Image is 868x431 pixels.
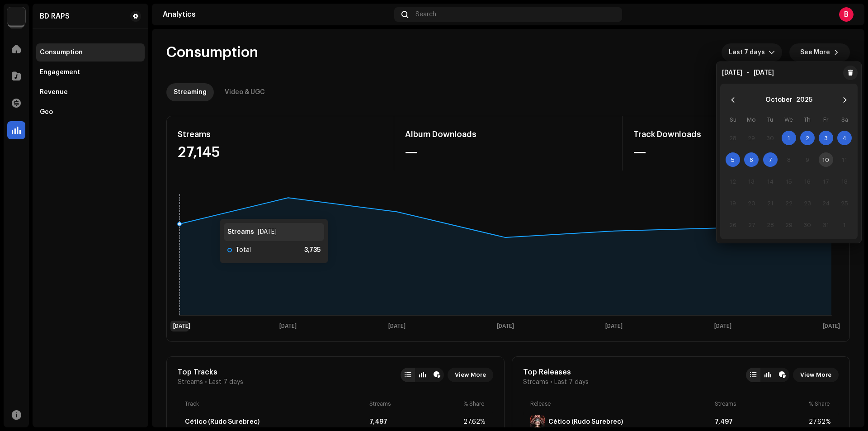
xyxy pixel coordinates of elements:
div: Video & UGC [225,83,265,101]
span: • [550,379,552,386]
div: Revenue [40,89,68,96]
span: Su [730,117,736,123]
span: 5 [726,152,740,167]
td: 10 [816,149,835,171]
span: View More [455,366,486,384]
span: [DATE] [754,70,774,76]
button: View More [793,368,839,382]
re-m-nav-item: Consumption [36,43,145,62]
td: 14 [761,171,779,192]
div: Cético (Rudo Surebrec) [185,418,259,426]
re-m-nav-item: Engagement [36,63,145,81]
td: 7 [761,149,779,171]
span: Consumption [166,43,258,62]
span: • [205,379,207,386]
span: - [747,70,749,76]
div: Choose Date [720,84,858,239]
td: 28 [724,127,742,149]
text: [DATE] [714,323,731,329]
span: Last 7 days [554,379,589,386]
div: Geo [40,109,53,116]
text: [DATE] [497,323,514,329]
td: 17 [816,171,835,192]
button: View More [448,368,493,382]
div: 27,145 [178,145,383,160]
td: 26 [724,214,742,236]
td: 16 [798,171,816,192]
td: 4 [835,127,854,149]
button: Next Month [836,91,854,109]
div: BD RAPS [40,13,70,20]
td: 24 [816,192,835,214]
div: % Share [463,400,486,407]
re-m-nav-item: Geo [36,103,145,121]
re-m-nav-item: Revenue [36,83,145,101]
span: See More [800,43,830,62]
span: [DATE] [722,70,742,76]
td: 30 [798,214,816,236]
div: dropdown trigger [769,43,775,62]
td: 8 [779,149,798,171]
td: 1 [779,127,798,149]
td: 3 [816,127,835,149]
span: 7 [763,152,778,167]
td: 11 [835,149,854,171]
td: 28 [761,214,779,236]
div: 7,497 [715,418,805,426]
td: 20 [742,192,761,214]
td: 29 [742,127,761,149]
span: Fr [823,117,829,123]
td: 18 [835,171,854,192]
td: 12 [724,171,742,192]
div: Cético (Rudo Surebrec) [548,418,623,426]
td: 1 [835,214,854,236]
span: View More [800,366,831,384]
span: We [784,117,793,123]
span: Mo [747,117,756,123]
td: 13 [742,171,761,192]
div: Streams [369,400,460,407]
button: See More [789,43,850,62]
td: 25 [835,192,854,214]
td: 23 [798,192,816,214]
span: 4 [837,131,852,145]
button: Choose Month [765,93,793,107]
td: 5 [724,149,742,171]
span: Last 7 days [729,43,769,62]
span: Search [415,11,436,18]
td: 2 [798,127,816,149]
div: Album Downloads [405,127,611,142]
img: de0d2825-999c-4937-b35a-9adca56ee094 [7,7,25,25]
div: 27.62% [463,418,486,426]
td: 27 [742,214,761,236]
div: 27.62% [809,418,831,426]
span: 2 [800,131,815,145]
button: Choose Year [796,93,812,107]
div: — [633,145,839,160]
span: Sa [841,117,848,123]
div: Top Releases [523,368,589,377]
div: % Share [809,400,831,407]
span: 6 [744,152,759,167]
div: Engagement [40,69,80,76]
span: Streams [523,379,548,386]
text: [DATE] [279,323,297,329]
div: Track Downloads [633,127,839,142]
span: Last 7 days [209,379,243,386]
td: 15 [779,171,798,192]
td: 29 [779,214,798,236]
td: 21 [761,192,779,214]
span: 1 [782,131,796,145]
button: Previous Month [724,91,742,109]
div: Streaming [174,83,207,101]
td: 19 [724,192,742,214]
td: 9 [798,149,816,171]
div: Analytics [163,11,391,18]
div: Top Tracks [178,368,243,377]
td: 31 [816,214,835,236]
text: [DATE] [605,323,623,329]
div: Release [530,400,711,407]
td: 6 [742,149,761,171]
td: 30 [761,127,779,149]
div: Track [185,400,366,407]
